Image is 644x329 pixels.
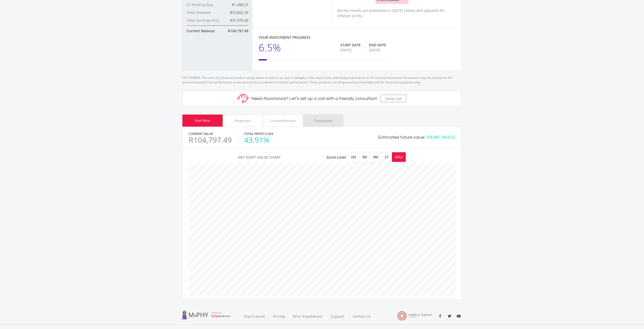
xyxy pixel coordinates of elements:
p: DISCLAIMER: The value of a financial product can go down, as well as up, due to changes in the va... [182,71,462,85]
div: Current Balance: [187,28,224,33]
a: Support [327,308,349,325]
div: Goal Value [195,118,210,123]
label: Current Value [189,132,213,136]
div: R1,498.27 [224,2,248,7]
div: 43.91% [244,136,273,144]
div: Transactions [314,119,332,123]
p: (All the results are presented in [DATE] money and adjusted for inflation at 6%) [337,8,448,18]
div: [DATE] [340,48,361,53]
div: Projections [235,119,251,123]
span: Net Asset Value Chart [238,155,281,160]
div: End Date [369,43,386,48]
div: Total invested: [187,10,224,15]
h5: Need Assistance? Let’s set up a call with a friendly consultant. [251,96,378,101]
i: access_time [187,3,190,7]
button: MAX [392,152,406,162]
label: Total Profit/Loss [244,132,273,136]
button: 3M [359,152,370,162]
a: Why? EasyAdvisor [289,308,327,325]
a: Pricing [269,308,289,325]
div: R72,822.29 [224,10,248,15]
button: Setup Call [381,95,406,102]
span: Zoom Level [326,155,346,160]
div: Total earnings (P/L): [187,18,224,23]
div: Pending Buy: [187,2,224,7]
div: R9,887,964.32 [427,134,455,141]
div: Your Investment Progress [259,35,386,40]
button: 1M [348,152,359,162]
div: R31,975.20 [224,18,248,23]
a: Contact Us [349,308,375,325]
a: How it works [240,308,269,325]
div: 6.5% [259,40,281,55]
div: Estimated future value: [378,134,425,141]
div: [DATE] [369,48,386,53]
div: R104,797.49 [224,28,248,33]
div: Current Allocation [270,119,296,123]
button: 1Y [381,152,392,162]
div: Start Date [340,43,361,48]
div: R104,797.49 [189,136,232,144]
button: 6M [370,152,381,162]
